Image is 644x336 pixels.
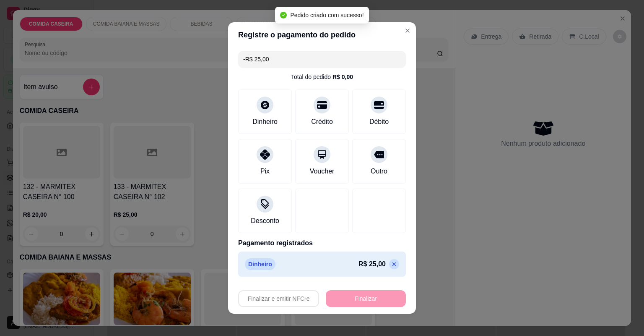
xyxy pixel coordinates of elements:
[310,166,335,176] div: Voucher
[228,22,416,47] header: Registre o pagamento do pedido
[369,117,389,127] div: Débito
[243,51,401,68] input: Ex.: hambúrguer de cordeiro
[291,73,353,81] div: Total do pedido
[251,216,279,226] div: Desconto
[401,24,414,37] button: Close
[311,117,333,127] div: Crédito
[332,73,353,81] div: R$ 0,00
[371,166,387,176] div: Outro
[358,259,386,269] p: R$ 25,00
[290,12,364,18] span: Pedido criado com sucesso!
[260,166,270,176] div: Pix
[252,117,278,127] div: Dinheiro
[280,12,287,18] span: check-circle
[245,258,275,270] p: Dinheiro
[238,238,406,248] p: Pagamento registrados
